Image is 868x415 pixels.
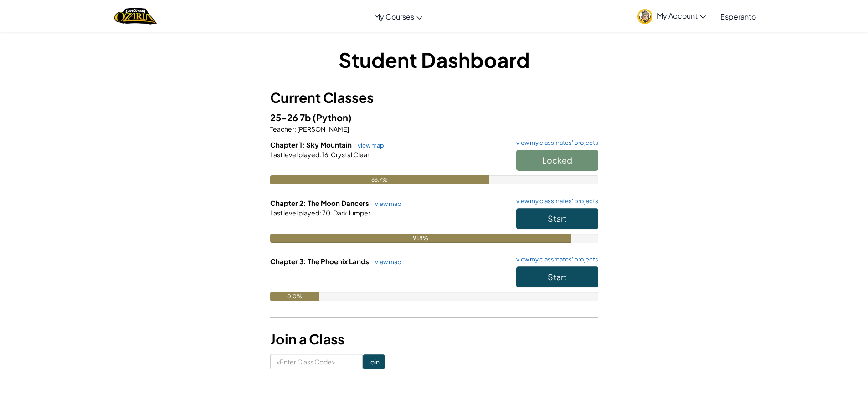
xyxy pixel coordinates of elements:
span: : [294,125,296,133]
a: view map [370,258,401,266]
input: Join [363,354,385,369]
span: Esperanto [720,12,756,21]
a: view my classmates' projects [512,256,598,262]
span: (Python) [313,112,352,123]
span: Dark Jumper [332,209,370,217]
a: Esperanto [716,4,760,29]
div: 66.7% [270,175,489,184]
span: My Courses [374,12,414,21]
div: 0.0% [270,292,319,301]
button: Start [516,208,598,229]
a: view map [353,142,384,149]
span: Crystal Clear [330,150,370,159]
span: Chapter 1: Sky Mountain [270,140,353,149]
a: My Courses [370,4,427,29]
a: view map [370,200,401,207]
h1: Student Dashboard [270,46,598,74]
img: avatar [637,9,652,24]
span: Last level played [270,209,319,217]
span: Start [548,213,567,224]
a: view my classmates' projects [512,198,598,204]
span: : [319,150,321,159]
span: Chapter 3: The Phoenix Lands [270,257,370,266]
span: Chapter 2: The Moon Dancers [270,199,370,207]
input: <Enter Class Code> [270,354,363,369]
h3: Current Classes [270,87,598,108]
a: Ozaria by CodeCombat logo [114,7,157,26]
span: Teacher [270,125,294,133]
div: 91.8% [270,234,571,243]
span: Start [548,272,567,282]
span: : [319,209,321,217]
span: My Account [657,11,706,20]
h3: Join a Class [270,329,598,349]
a: view my classmates' projects [512,140,598,146]
span: [PERSON_NAME] [296,125,349,133]
button: Start [516,266,598,287]
span: Last level played [270,150,319,159]
img: Home [114,7,157,26]
a: My Account [633,2,710,31]
span: 70. [321,209,332,217]
span: 16. [321,150,330,159]
span: 25-26 7b [270,112,313,123]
